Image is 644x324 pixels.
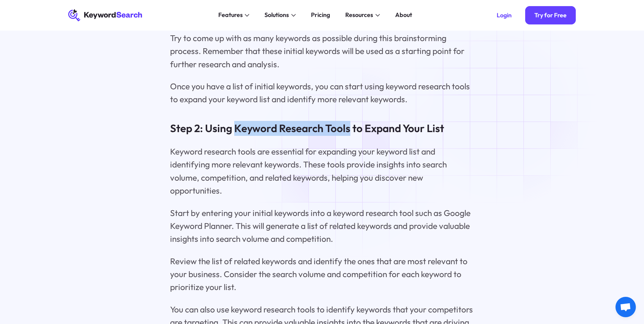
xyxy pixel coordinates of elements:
[390,9,417,21] a: About
[311,11,330,20] div: Pricing
[170,255,474,294] p: Review the list of related keywords and identify the ones that are most relevant to your business...
[170,121,474,136] h3: Step 2: Using Keyword Research Tools to Expand Your List
[345,11,373,20] div: Resources
[525,6,576,24] a: Try for Free
[615,297,636,317] div: Open chat
[307,9,335,21] a: Pricing
[534,12,567,19] div: Try for Free
[170,80,474,106] p: Once you have a list of initial keywords, you can start using keyword research tools to expand yo...
[395,11,412,20] div: About
[170,206,474,246] p: Start by entering your initial keywords into a keyword research tool such as Google Keyword Plann...
[170,145,474,197] p: Keyword research tools are essential for expanding your keyword list and identifying more relevan...
[487,6,521,24] a: Login
[170,32,474,71] p: Try to come up with as many keywords as possible during this brainstorming process. Remember that...
[264,11,289,20] div: Solutions
[497,12,512,19] div: Login
[218,11,243,20] div: Features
